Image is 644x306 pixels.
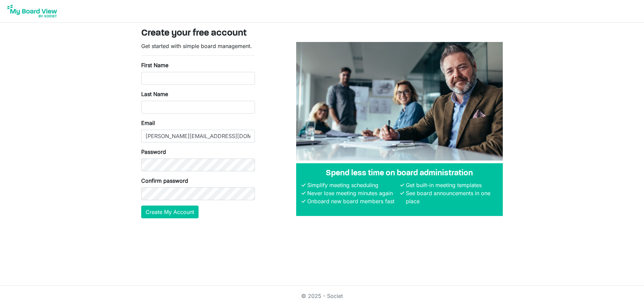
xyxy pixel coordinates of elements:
[306,181,399,189] li: Simplify meeting scheduling
[301,293,343,299] a: © 2025 - Societ
[141,119,155,127] label: Email
[141,177,188,185] label: Confirm password
[141,148,166,156] label: Password
[141,206,199,218] button: Create My Account
[296,42,503,161] img: A photograph of board members sitting at a table
[404,181,497,189] li: Get built-in meeting templates
[141,43,252,49] span: Get started with simple board management.
[404,189,497,205] li: See board announcements in one place
[306,189,399,197] li: Never lose meeting minutes again
[141,61,168,69] label: First Name
[306,197,399,205] li: Onboard new board members fast
[5,3,59,19] img: My Board View Logo
[302,169,497,178] h4: Spend less time on board administration
[141,90,168,98] label: Last Name
[141,28,503,39] h3: Create your free account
